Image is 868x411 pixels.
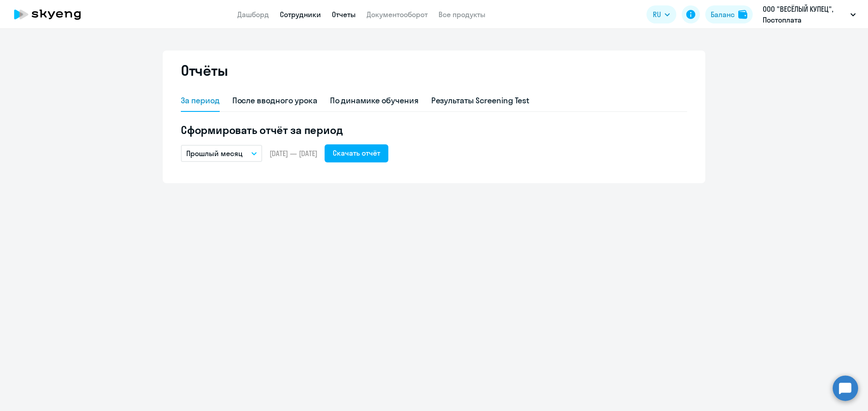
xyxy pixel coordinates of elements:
button: ООО "ВЕСЁЛЫЙ КУПЕЦ", Постоплата [758,4,860,25]
button: Балансbalance [705,5,753,23]
div: Скачать отчёт [333,148,380,158]
a: Документооборот [367,10,428,19]
button: Прошлый месяц [181,145,262,162]
h2: Отчёты [181,61,228,79]
button: RU [646,5,676,23]
p: Прошлый месяц [186,148,243,159]
div: После вводного урока [232,95,317,106]
span: RU [653,9,661,20]
button: Скачать отчёт [325,144,388,162]
p: ООО "ВЕСЁЛЫЙ КУПЕЦ", Постоплата [763,4,847,25]
div: По динамике обучения [330,95,419,106]
div: Результаты Screening Test [431,95,530,106]
span: [DATE] — [DATE] [269,148,317,158]
div: Баланс [711,9,735,20]
a: Отчеты [332,10,356,19]
a: Дашборд [237,10,269,19]
h5: Сформировать отчёт за период [181,123,687,137]
div: За период [181,95,220,106]
a: Все продукты [439,10,486,19]
img: balance [738,10,747,19]
a: Сотрудники [280,10,321,19]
